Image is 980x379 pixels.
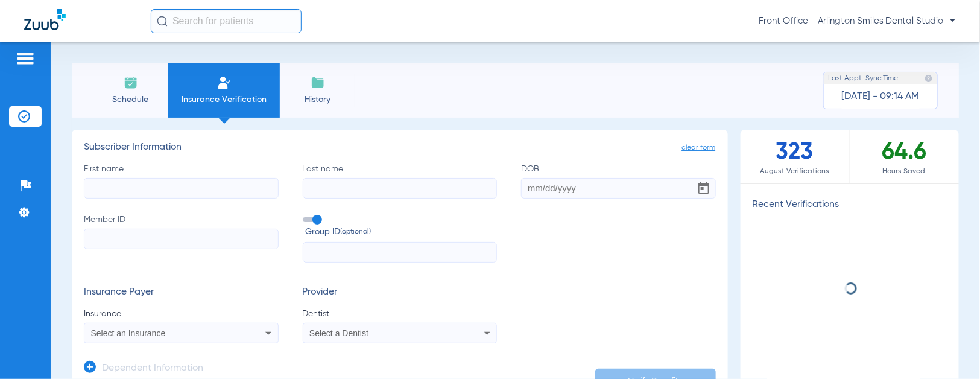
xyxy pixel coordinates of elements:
[84,163,279,199] label: First name
[842,91,920,103] span: [DATE] - 09:14 AM
[682,142,716,154] span: clear form
[102,94,159,106] span: Schedule
[84,178,279,199] input: First name
[303,178,498,199] input: Last name
[84,287,279,299] h3: Insurance Payer
[102,363,203,375] h3: Dependent Information
[84,229,279,249] input: Member ID
[311,75,325,90] img: History
[759,15,956,27] span: Front Office - Arlington Smiles Dental Studio
[151,9,302,33] input: Search for patients
[124,75,138,90] img: Schedule
[306,226,498,238] span: Group ID
[157,16,168,27] img: Search Icon
[84,142,716,154] h3: Subscriber Information
[303,287,498,299] h3: Provider
[309,328,368,338] span: Select a Dentist
[341,226,371,238] small: (optional)
[84,308,279,320] span: Insurance
[692,176,716,200] button: Open calendar
[741,199,959,211] h3: Recent Verifications
[920,321,980,379] iframe: Chat Widget
[925,74,933,83] img: last sync help info
[741,165,849,177] span: August Verifications
[16,51,35,66] img: hamburger-icon
[84,214,279,263] label: Member ID
[521,178,716,199] input: DOBOpen calendar
[91,328,166,338] span: Select an Insurance
[24,9,66,30] img: Zuub Logo
[217,75,232,90] img: Manual Insurance Verification
[850,130,959,183] div: 64.6
[850,165,959,177] span: Hours Saved
[289,94,346,106] span: History
[828,72,900,84] span: Last Appt. Sync Time:
[741,130,850,183] div: 323
[521,163,716,199] label: DOB
[303,163,498,199] label: Last name
[303,308,498,320] span: Dentist
[177,94,271,106] span: Insurance Verification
